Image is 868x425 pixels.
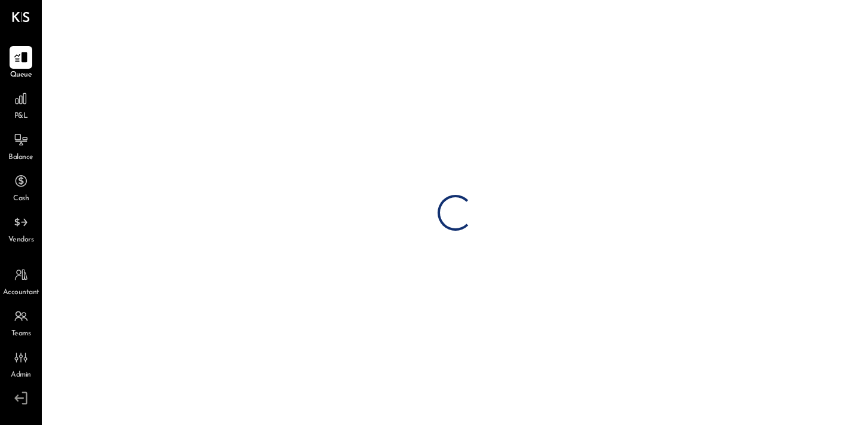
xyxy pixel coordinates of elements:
[1,211,41,246] a: Vendors
[1,170,41,204] a: Cash
[1,46,41,81] a: Queue
[3,288,39,298] span: Accountant
[14,111,28,122] span: P&L
[11,329,31,340] span: Teams
[1,264,41,298] a: Accountant
[11,370,31,381] span: Admin
[10,70,32,81] span: Queue
[8,152,33,163] span: Balance
[8,235,34,246] span: Vendors
[1,346,41,381] a: Admin
[13,194,29,204] span: Cash
[1,305,41,340] a: Teams
[1,129,41,163] a: Balance
[1,87,41,122] a: P&L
